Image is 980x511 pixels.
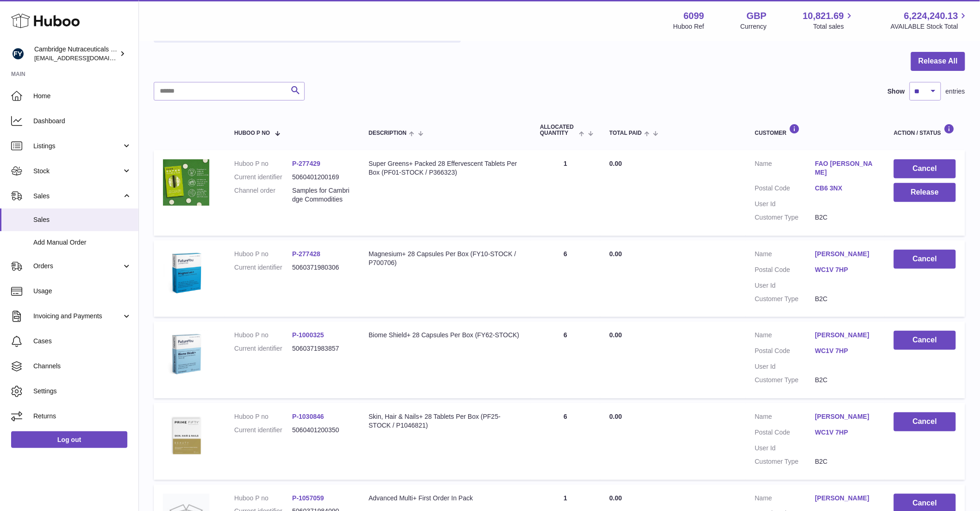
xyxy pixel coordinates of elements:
span: Stock [33,167,122,176]
a: CB6 3NX [815,184,875,193]
a: WC1V 7HP [815,265,875,274]
img: 1619447755.png [163,250,209,296]
dt: User Id [755,281,815,290]
div: Currency [741,22,767,31]
div: Customer [755,124,875,136]
span: Channels [33,362,132,371]
div: Biome Shield+ 28 Capsules Per Box (FY62-STOCK) [369,331,521,340]
a: FAO [PERSON_NAME] [815,159,875,177]
dt: Name [755,494,815,505]
span: Usage [33,287,132,296]
dt: Customer Type [755,457,815,466]
a: [PERSON_NAME] [815,494,875,503]
span: 0.00 [609,250,622,258]
span: Dashboard [33,117,132,126]
img: $_57.JPG [163,159,209,206]
dd: 5060401200350 [292,426,350,435]
td: 1 [531,150,600,235]
dt: Huboo P no [234,331,292,340]
span: 0.00 [609,494,622,502]
span: Sales [33,192,122,201]
dt: Name [755,412,815,423]
dd: B2C [815,213,875,222]
span: Home [33,92,132,101]
span: entries [946,87,965,96]
dt: Huboo P no [234,159,292,168]
div: Magnesium+ 28 Capsules Per Box (FY10-STOCK / P700706) [369,250,521,267]
a: P-277428 [292,250,320,258]
label: Show [888,87,905,96]
a: Log out [11,431,127,448]
span: Total paid [609,130,642,136]
dt: Postal Code [755,184,815,195]
dt: Huboo P no [234,494,292,503]
span: Sales [33,215,132,224]
dd: B2C [815,295,875,303]
a: WC1V 7HP [815,347,875,355]
dt: Current identifier [234,173,292,182]
span: ALLOCATED Quantity [540,124,577,136]
span: Orders [33,262,122,271]
button: Release [894,183,956,202]
span: 0.00 [609,160,622,167]
span: 6,224,240.13 [904,10,958,22]
dt: Huboo P no [234,412,292,421]
a: [PERSON_NAME] [815,331,875,340]
div: Skin, Hair & Nails+ 28 Tablets Per Box (PF25-STOCK / P1046821) [369,412,521,430]
div: Super Greens+ Packed 28 Effervescent Tablets Per Box (PF01-STOCK / P366323) [369,159,521,177]
a: WC1V 7HP [815,428,875,437]
dt: Name [755,250,815,261]
td: 6 [531,240,600,317]
span: Add Manual Order [33,238,132,247]
a: P-1000325 [292,331,324,339]
a: 6,224,240.13 AVAILABLE Stock Total [891,10,969,31]
img: 60991723729579.jpg [163,331,209,377]
dd: B2C [815,457,875,466]
button: Cancel [894,412,956,431]
dt: Postal Code [755,347,815,358]
div: Huboo Ref [673,22,704,31]
td: 6 [531,403,600,480]
div: Action / Status [894,124,956,136]
a: P-1030846 [292,413,324,420]
dd: 5060401200169 [292,173,350,182]
dt: Current identifier [234,344,292,353]
div: Advanced Multi+ First Order In Pack [369,494,521,503]
dt: Channel order [234,186,292,204]
dt: Name [755,331,815,342]
dt: Name [755,159,815,179]
dd: 5060371980306 [292,263,350,272]
strong: GBP [747,10,766,22]
span: [EMAIL_ADDRESS][DOMAIN_NAME] [34,54,136,62]
dt: Current identifier [234,263,292,272]
div: Cambridge Nutraceuticals Ltd [34,45,118,63]
strong: 6099 [684,10,704,22]
a: P-277429 [292,160,320,167]
dt: Customer Type [755,213,815,222]
span: 0.00 [609,413,622,420]
span: Listings [33,142,122,151]
a: [PERSON_NAME] [815,250,875,259]
span: Returns [33,412,132,421]
span: Invoicing and Payments [33,312,122,321]
dt: Postal Code [755,265,815,277]
button: Cancel [894,159,956,178]
button: Cancel [894,250,956,269]
dt: Huboo P no [234,250,292,259]
span: Settings [33,387,132,396]
img: huboo@camnutra.com [11,47,25,61]
span: 0.00 [609,331,622,339]
dt: User Id [755,362,815,371]
dt: Postal Code [755,428,815,439]
span: Cases [33,337,132,346]
span: AVAILABLE Stock Total [891,22,969,31]
a: P-1057059 [292,494,324,502]
span: Total sales [813,22,854,31]
dt: Customer Type [755,376,815,385]
td: 6 [531,322,600,398]
span: 10,821.69 [803,10,844,22]
span: Huboo P no [234,130,270,136]
button: Cancel [894,331,956,350]
dt: User Id [755,444,815,453]
dt: Customer Type [755,295,815,303]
